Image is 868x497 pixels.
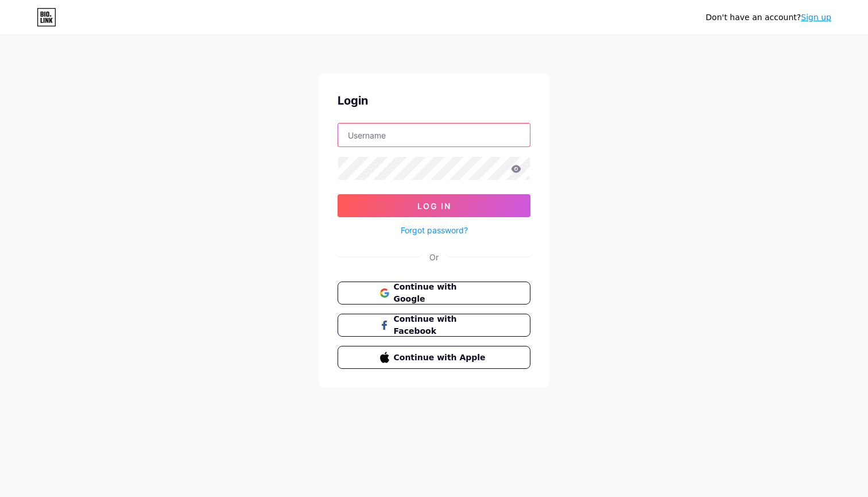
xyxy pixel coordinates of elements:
button: Continue with Google [338,282,530,305]
span: Log In [417,201,451,211]
button: Continue with Apple [338,346,530,369]
a: Forgot password? [401,224,468,236]
div: Don't have an account? [706,11,831,24]
div: Or [429,251,439,263]
div: Login [338,92,530,109]
a: Sign up [801,13,831,22]
input: Username [338,124,530,147]
span: Continue with Apple [394,352,489,364]
button: Continue with Facebook [338,314,530,337]
span: Continue with Facebook [394,313,489,337]
button: Log In [338,194,530,217]
span: Continue with Google [394,281,489,305]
